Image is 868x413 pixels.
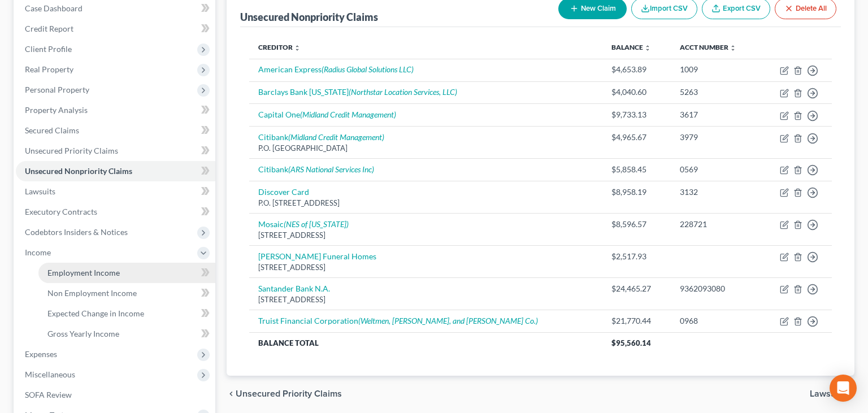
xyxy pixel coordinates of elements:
[611,338,651,347] span: $95,560.14
[258,230,593,241] div: [STREET_ADDRESS]
[258,219,349,229] a: Mosaic(NES of [US_STATE])
[258,262,593,273] div: [STREET_ADDRESS]
[16,141,215,161] a: Unsecured Priority Claims
[611,132,662,143] div: $4,965.67
[611,164,662,175] div: $5,858.45
[16,161,215,181] a: Unsecured Nonpriority Claims
[680,109,750,120] div: 3617
[25,166,132,176] span: Unsecured Nonpriority Claims
[258,110,396,119] a: Capital One(Midland Credit Management)
[258,143,593,154] div: P.O. [GEOGRAPHIC_DATA]
[680,43,736,51] a: Acct Number unfold_more
[680,86,750,98] div: 5263
[25,3,83,13] span: Case Dashboard
[25,207,97,216] span: Executory Contracts
[227,389,236,398] i: chevron_left
[294,45,301,51] i: unfold_more
[25,125,79,135] span: Secured Claims
[25,186,55,196] span: Lawsuits
[38,324,215,344] a: Gross Yearly Income
[830,375,857,402] div: Open Intercom Messenger
[358,316,538,325] i: (Weltmen, [PERSON_NAME], and [PERSON_NAME] Co.)
[258,64,414,74] a: American Express(Radius Global Solutions LLC)
[288,132,384,142] i: (Midland Credit Management)
[25,247,51,257] span: Income
[25,85,89,94] span: Personal Property
[258,87,457,97] a: Barclays Bank [US_STATE](Northstar Location Services, LLC)
[38,283,215,303] a: Non Employment Income
[16,120,215,141] a: Secured Claims
[25,64,73,74] span: Real Property
[25,24,73,33] span: Credit Report
[227,389,342,398] button: chevron_left Unsecured Priority Claims
[25,349,57,359] span: Expenses
[16,19,215,39] a: Credit Report
[680,164,750,175] div: 0569
[611,109,662,120] div: $9,733.13
[258,187,309,197] a: Discover Card
[258,164,374,174] a: Citibank(ARS National Services Inc)
[249,332,602,353] th: Balance Total
[300,110,396,119] i: (Midland Credit Management)
[25,390,72,399] span: SOFA Review
[611,186,662,198] div: $8,958.19
[258,251,376,261] a: [PERSON_NAME] Funeral Homes
[25,105,88,115] span: Property Analysis
[47,268,120,277] span: Employment Income
[258,284,330,293] a: Santander Bank N.A.
[38,263,215,283] a: Employment Income
[38,303,215,324] a: Expected Change in Income
[644,45,651,51] i: unfold_more
[16,100,215,120] a: Property Analysis
[236,389,342,398] span: Unsecured Priority Claims
[680,186,750,198] div: 3132
[25,146,118,155] span: Unsecured Priority Claims
[611,283,662,294] div: $24,465.27
[258,294,593,305] div: [STREET_ADDRESS]
[47,308,144,318] span: Expected Change in Income
[25,369,75,379] span: Miscellaneous
[810,389,854,398] button: Lawsuits chevron_right
[680,132,750,143] div: 3979
[47,329,119,338] span: Gross Yearly Income
[16,385,215,405] a: SOFA Review
[349,87,457,97] i: (Northstar Location Services, LLC)
[258,43,301,51] a: Creditor unfold_more
[47,288,137,298] span: Non Employment Income
[611,86,662,98] div: $4,040.60
[611,251,662,262] div: $2,517.93
[25,227,128,237] span: Codebtors Insiders & Notices
[680,283,750,294] div: 9362093080
[284,219,349,229] i: (NES of [US_STATE])
[25,44,72,54] span: Client Profile
[258,132,384,142] a: Citibank(Midland Credit Management)
[288,164,374,174] i: (ARS National Services Inc)
[611,43,651,51] a: Balance unfold_more
[611,64,662,75] div: $4,653.89
[240,10,378,24] div: Unsecured Nonpriority Claims
[16,181,215,202] a: Lawsuits
[810,389,845,398] span: Lawsuits
[322,64,414,74] i: (Radius Global Solutions LLC)
[730,45,736,51] i: unfold_more
[680,219,750,230] div: 228721
[680,315,750,327] div: 0968
[258,316,538,325] a: Truist Financial Corporation(Weltmen, [PERSON_NAME], and [PERSON_NAME] Co.)
[611,219,662,230] div: $8,596.57
[680,64,750,75] div: 1009
[16,202,215,222] a: Executory Contracts
[258,198,593,208] div: P.O. [STREET_ADDRESS]
[611,315,662,327] div: $21,770.44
